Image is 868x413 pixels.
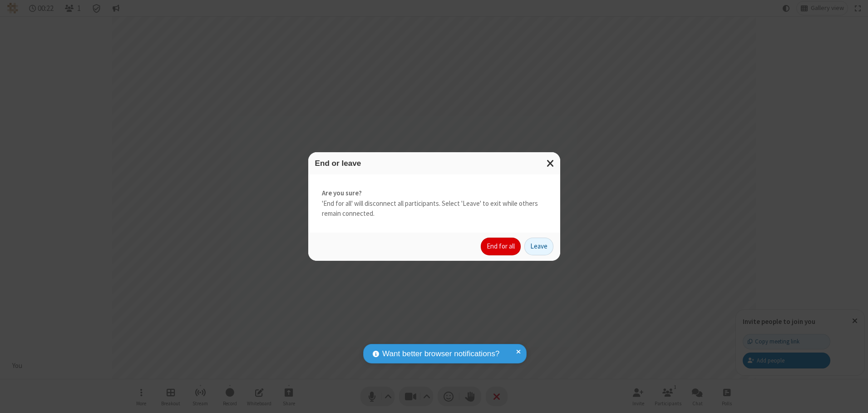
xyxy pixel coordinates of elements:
button: End for all [481,238,521,256]
button: Leave [524,238,553,256]
div: 'End for all' will disconnect all participants. Select 'Leave' to exit while others remain connec... [308,174,560,233]
span: Want better browser notifications? [382,348,499,360]
h3: End or leave [315,159,553,168]
strong: Are you sure? [322,188,547,199]
button: Close modal [541,152,560,174]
